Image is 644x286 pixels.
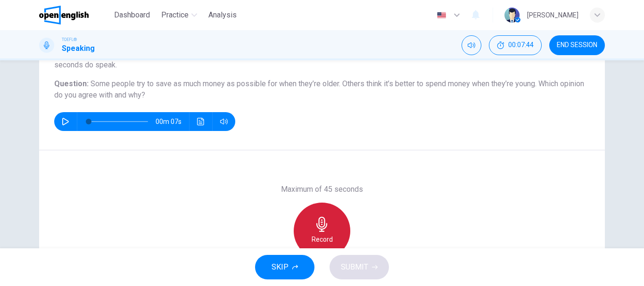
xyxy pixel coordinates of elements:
h1: Speaking [62,43,95,54]
h6: Question : [54,78,590,101]
button: Practice [157,7,201,24]
div: Mute [462,35,481,55]
button: Dashboard [110,7,154,24]
button: END SESSION [549,35,605,55]
span: Some people try to save as much money as possible for when they’re older. Others think it’s bette... [91,79,537,88]
span: Dashboard [114,9,150,21]
img: en [436,12,447,19]
button: Click to see the audio transcription [193,112,208,131]
a: OpenEnglish logo [39,6,110,25]
button: Analysis [205,7,240,24]
span: TOEFL® [62,36,77,43]
img: Profile picture [504,8,520,23]
span: 00m 07s [156,112,189,131]
h6: Record [312,234,333,245]
span: 00:07:44 [508,41,534,49]
button: Record [294,203,350,259]
img: OpenEnglish logo [39,6,89,25]
div: Hide [489,35,542,55]
span: SKIP [272,261,289,274]
button: SKIP [255,255,314,279]
h6: Maximum of 45 seconds [281,184,363,195]
span: END SESSION [557,41,597,49]
div: [PERSON_NAME] [527,9,578,21]
span: Analysis [208,9,237,21]
span: Practice [161,9,189,21]
button: 00:07:44 [489,35,542,55]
